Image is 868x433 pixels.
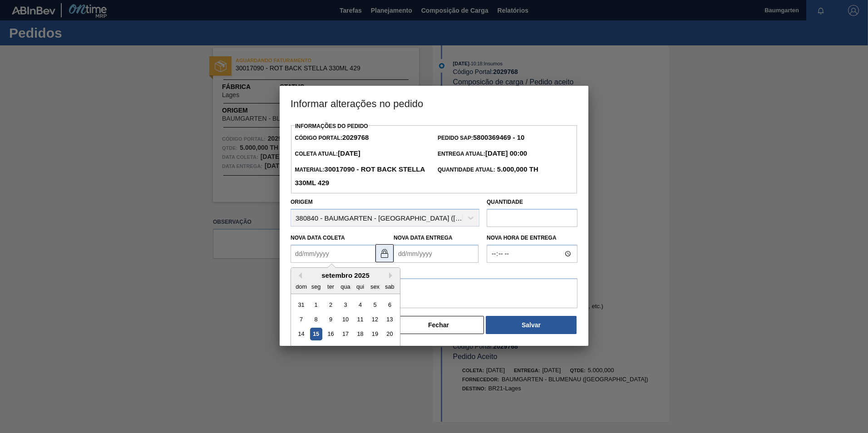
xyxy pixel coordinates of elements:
button: locked [375,244,394,262]
div: Choose quarta-feira, 10 de setembro de 2025 [339,313,351,325]
div: Choose domingo, 7 de setembro de 2025 [295,313,307,325]
div: Choose quinta-feira, 18 de setembro de 2025 [354,328,366,340]
div: sab [384,280,396,293]
input: dd/mm/yyyy [394,245,478,263]
div: month 2025-09 [294,297,397,371]
strong: [DATE] 00:00 [485,149,527,157]
div: sex [369,280,381,293]
div: Choose quinta-feira, 4 de setembro de 2025 [354,299,366,311]
div: dom [295,280,307,293]
img: locked [379,248,390,259]
div: Choose terça-feira, 16 de setembro de 2025 [325,328,337,340]
span: Material: [295,167,424,187]
button: Next Month [389,272,395,279]
strong: 5800369469 - 10 [473,133,524,141]
div: Choose terça-feira, 9 de setembro de 2025 [325,313,337,325]
div: Choose quarta-feira, 3 de setembro de 2025 [339,299,351,311]
div: ter [325,280,337,293]
span: Quantidade Atual: [438,167,538,173]
div: setembro 2025 [291,271,400,279]
div: Choose domingo, 21 de setembro de 2025 [295,343,307,355]
strong: 30017090 - ROT BACK STELLA 330ML 429 [295,165,424,187]
input: dd/mm/yyyy [291,245,375,263]
button: Salvar [486,316,577,334]
span: Código Portal: [295,135,369,141]
strong: [DATE] [338,149,360,157]
div: Choose segunda-feira, 15 de setembro de 2025 [310,328,322,340]
div: Choose sexta-feira, 19 de setembro de 2025 [369,328,381,340]
div: Choose quarta-feira, 24 de setembro de 2025 [339,343,351,355]
label: Observação [291,265,577,278]
div: seg [310,280,322,293]
div: Choose quinta-feira, 11 de setembro de 2025 [354,313,366,325]
div: Choose domingo, 14 de setembro de 2025 [295,328,307,340]
div: Choose sábado, 27 de setembro de 2025 [384,343,396,355]
label: Nova Hora de Entrega [487,231,577,245]
label: Nova Data Entrega [394,235,453,241]
label: Origem [291,199,313,205]
div: Choose domingo, 31 de agosto de 2025 [295,299,307,311]
button: Fechar [393,316,484,334]
div: Choose quarta-feira, 17 de setembro de 2025 [339,328,351,340]
div: Choose sexta-feira, 5 de setembro de 2025 [369,299,381,311]
span: Entrega Atual: [438,151,527,157]
button: Previous Month [296,272,302,279]
div: Choose sexta-feira, 12 de setembro de 2025 [369,313,381,325]
div: qua [339,280,351,293]
label: Informações do Pedido [295,123,368,129]
div: Choose quinta-feira, 25 de setembro de 2025 [354,343,366,355]
div: Choose sábado, 20 de setembro de 2025 [384,328,396,340]
h3: Informar alterações no pedido [280,86,588,120]
div: qui [354,280,366,293]
label: Nova Data Coleta [291,235,345,241]
strong: 5.000,000 TH [495,165,538,173]
span: Pedido SAP: [438,135,524,141]
span: Coleta Atual: [295,151,360,157]
div: Choose sexta-feira, 26 de setembro de 2025 [369,343,381,355]
strong: 2029768 [342,133,369,141]
div: Choose terça-feira, 23 de setembro de 2025 [325,343,337,355]
div: Choose segunda-feira, 8 de setembro de 2025 [310,313,322,325]
div: Choose sábado, 13 de setembro de 2025 [384,313,396,325]
div: Choose terça-feira, 2 de setembro de 2025 [325,299,337,311]
div: Choose sábado, 6 de setembro de 2025 [384,299,396,311]
div: Choose segunda-feira, 22 de setembro de 2025 [310,343,322,355]
label: Quantidade [487,199,523,205]
div: Choose segunda-feira, 1 de setembro de 2025 [310,299,322,311]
